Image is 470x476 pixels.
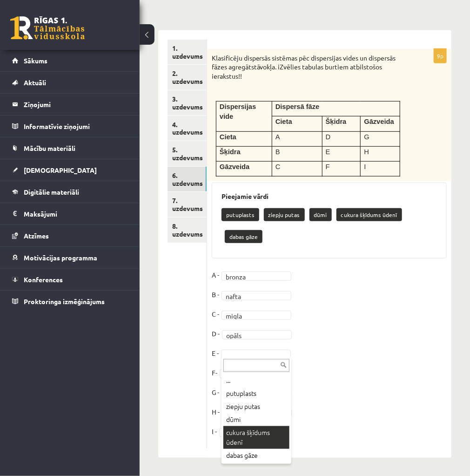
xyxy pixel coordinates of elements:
div: ziepju putas [223,400,289,413]
div: dūmi [223,413,289,426]
div: ... [223,374,289,387]
div: putuplasts [223,387,289,400]
div: dabas gāze [223,449,289,462]
div: cukura šķīdums ūdenī [223,426,289,449]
